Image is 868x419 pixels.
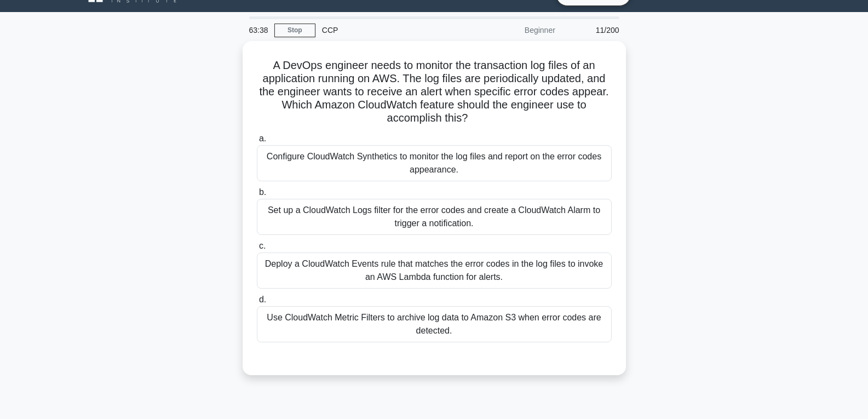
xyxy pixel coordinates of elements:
[257,306,612,342] div: Use CloudWatch Metric Filters to archive log data to Amazon S3 when error codes are detected.
[259,295,266,304] span: d.
[259,187,266,197] span: b.
[315,19,466,41] div: CCP
[259,134,266,143] span: a.
[562,19,626,41] div: 11/200
[259,241,266,250] span: c.
[274,24,315,37] a: Stop
[256,59,613,125] h5: A DevOps engineer needs to monitor the transaction log files of an application running on AWS. Th...
[243,19,274,41] div: 63:38
[257,145,612,181] div: Configure CloudWatch Synthetics to monitor the log files and report on the error codes appearance.
[257,199,612,235] div: Set up a CloudWatch Logs filter for the error codes and create a CloudWatch Alarm to trigger a no...
[466,19,562,41] div: Beginner
[257,252,612,289] div: Deploy a CloudWatch Events rule that matches the error codes in the log files to invoke an AWS La...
